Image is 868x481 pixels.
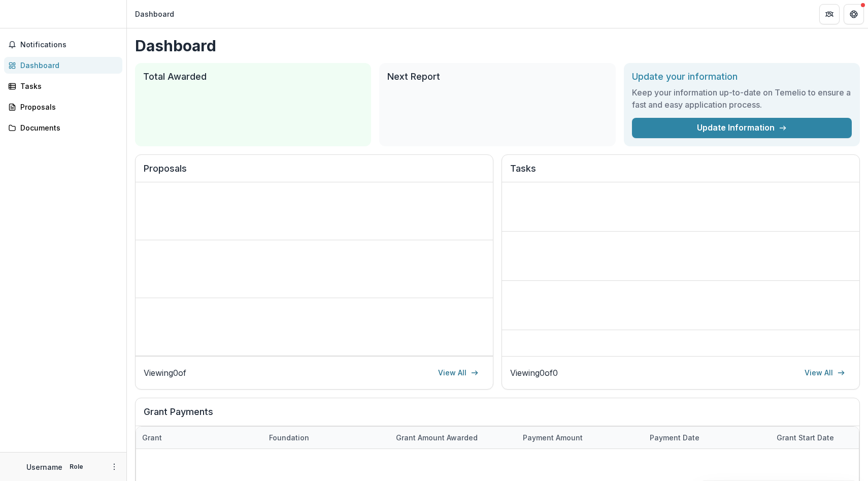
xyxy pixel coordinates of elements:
button: Notifications [4,37,122,53]
a: View All [798,365,851,381]
div: Proposals [20,102,114,112]
h2: Total Awarded [143,71,363,82]
div: Documents [20,122,114,133]
a: View All [432,365,485,381]
p: Role [66,462,86,471]
nav: breadcrumb [131,7,178,21]
button: Partners [819,4,840,24]
button: Get Help [844,4,864,24]
button: More [108,461,120,473]
a: Update Information [632,118,852,138]
div: Dashboard [135,9,174,19]
h2: Next Report [387,71,607,82]
a: Tasks [4,78,122,94]
div: Tasks [20,81,114,91]
h2: Update your information [632,71,852,82]
a: Documents [4,119,122,136]
p: Viewing 0 of [144,367,186,379]
h1: Dashboard [135,37,860,55]
p: Viewing 0 of 0 [510,367,558,379]
div: Dashboard [20,60,114,71]
a: Dashboard [4,57,122,74]
h2: Proposals [144,163,485,182]
span: Notifications [20,41,118,49]
h2: Grant Payments [144,406,851,426]
a: Proposals [4,99,122,115]
p: Username [26,462,62,472]
h2: Tasks [510,163,851,182]
h3: Keep your information up-to-date on Temelio to ensure a fast and easy application process. [632,86,852,111]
